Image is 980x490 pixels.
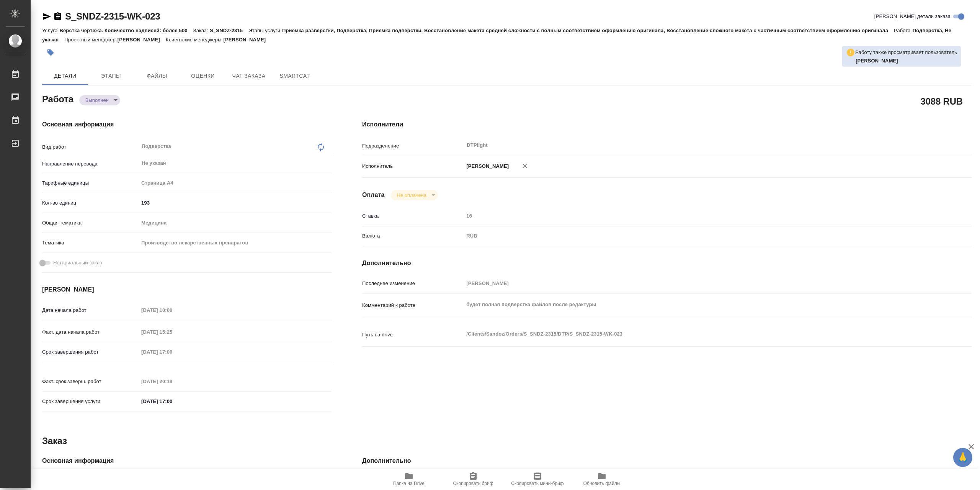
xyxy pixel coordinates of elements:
[276,71,313,81] span: SmartCat
[93,71,129,81] span: Этапы
[59,28,193,33] p: Верстка чертежа. Количество надписей: более 500
[583,481,621,486] span: Обновить файлы
[395,192,429,198] button: Не оплачена
[464,229,921,243] div: RUB
[139,236,332,249] div: Производство лекарственных препаратов
[53,259,102,267] span: Нотариальный заказ
[362,331,464,339] p: Путь на drive
[139,346,206,357] input: Пустое поле
[42,28,59,33] p: Услуга
[139,71,175,81] span: Файлы
[453,481,493,486] span: Скопировать бриф
[464,298,921,311] textarea: будет полная подверстка файлов после редактуры
[953,448,972,467] button: 🙏
[856,58,898,64] b: [PERSON_NAME]
[377,469,441,490] button: Папка на Drive
[42,398,139,405] p: Срок завершения услуги
[570,469,634,490] button: Обновить файлы
[83,97,111,103] button: Выполнен
[855,49,957,56] p: Работу также просматривает пользователь
[139,326,206,338] input: Пустое поле
[139,177,332,190] div: Страница А4
[42,306,139,314] p: Дата начала работ
[464,162,509,170] p: [PERSON_NAME]
[362,190,385,200] h4: Оплата
[139,216,332,229] div: Медицина
[42,179,139,187] p: Тарифные единицы
[511,481,563,486] span: Скопировать мини-бриф
[42,199,139,207] p: Кол-во единиц
[362,232,464,240] p: Валюта
[42,44,59,61] button: Добавить тэг
[505,469,570,490] button: Скопировать мини-бриф
[464,210,921,221] input: Пустое поле
[393,481,425,486] span: Папка на Drive
[42,239,139,247] p: Тематика
[248,28,282,33] p: Этапы услуги
[166,37,224,43] p: Клиентские менеджеры
[118,37,166,43] p: [PERSON_NAME]
[894,28,913,33] p: Работа
[42,285,332,294] h4: [PERSON_NAME]
[362,456,972,465] h4: Дополнительно
[42,456,332,465] h4: Основная информация
[42,92,73,105] h2: Работа
[223,37,271,43] p: [PERSON_NAME]
[516,157,533,174] button: Удалить исполнителя
[42,328,139,336] p: Факт. дата начала работ
[42,435,67,447] h2: Заказ
[362,162,464,170] p: Исполнитель
[139,396,206,407] input: ✎ Введи что-нибудь
[79,95,120,105] div: Выполнен
[856,57,957,65] p: Горшкова Валентина
[42,219,139,227] p: Общая тематика
[362,259,972,268] h4: Дополнительно
[139,305,206,316] input: Пустое поле
[42,378,139,385] p: Факт. срок заверш. работ
[956,449,969,465] span: 🙏
[42,12,51,21] button: Скопировать ссылку для ЯМессенджера
[210,28,248,33] p: S_SNDZ-2315
[185,71,221,81] span: Оценки
[441,469,505,490] button: Скопировать бриф
[391,190,438,200] div: Выполнен
[42,120,332,129] h4: Основная информация
[53,12,62,21] button: Скопировать ссылку
[464,328,921,341] textarea: /Clients/Sandoz/Orders/S_SNDZ-2315/DTP/S_SNDZ-2315-WK-023
[464,278,921,289] input: Пустое поле
[42,160,139,168] p: Направление перевода
[362,142,464,150] p: Подразделение
[921,95,963,108] h2: 3088 RUB
[42,143,139,151] p: Вид работ
[362,280,464,287] p: Последнее изменение
[139,376,206,387] input: Пустое поле
[282,28,894,33] p: Приемка разверстки, Подверстка, Приемка подверстки, Восстановление макета средней сложности с пол...
[874,13,951,20] span: [PERSON_NAME] детали заказа
[47,71,83,81] span: Детали
[64,37,117,43] p: Проектный менеджер
[139,197,332,208] input: ✎ Введи что-нибудь
[42,348,139,356] p: Срок завершения работ
[362,212,464,220] p: Ставка
[362,302,464,309] p: Комментарий к работе
[193,28,210,33] p: Заказ:
[230,71,267,81] span: Чат заказа
[65,11,160,21] a: S_SNDZ-2315-WK-023
[362,120,972,129] h4: Исполнители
